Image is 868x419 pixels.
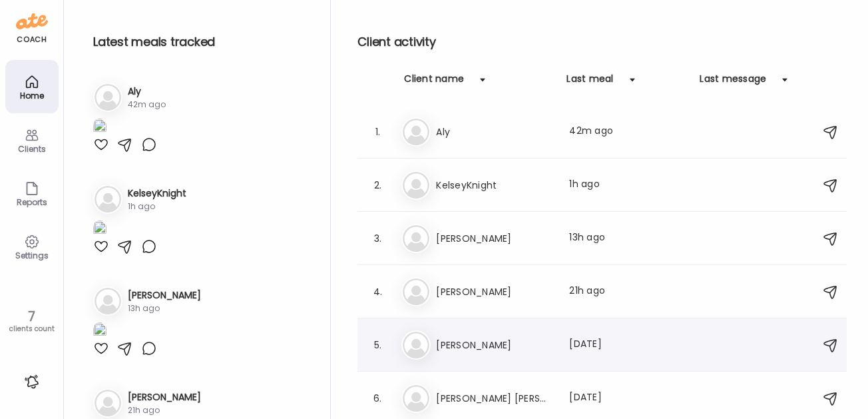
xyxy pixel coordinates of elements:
[436,337,553,353] h3: [PERSON_NAME]
[128,99,166,111] div: 42m ago
[404,72,464,93] div: Client name
[569,390,686,406] div: [DATE]
[403,332,429,358] img: bg-avatar-default.svg
[569,124,686,140] div: 42m ago
[369,230,385,246] div: 3.
[369,390,385,406] div: 6.
[403,385,429,412] img: bg-avatar-default.svg
[369,284,385,300] div: 4.
[403,225,429,252] img: bg-avatar-default.svg
[436,284,553,300] h3: [PERSON_NAME]
[128,302,201,314] div: 13h ago
[8,145,56,153] div: Clients
[16,11,48,32] img: ate
[8,198,56,207] div: Reports
[436,177,553,193] h3: KelseyKnight
[128,187,186,201] h3: KelseyKnight
[5,308,59,324] div: 7
[5,324,59,334] div: clients count
[569,337,686,353] div: [DATE]
[8,91,56,100] div: Home
[93,119,107,137] img: images%2Feg6s6PIzHfXECd1G4DIxQcWQqgk2%2FVvcXgqqJHHGS0Lmb3RBR%2F5FOmQCLtPzhVYnOTtPK6_1080
[17,34,47,45] div: coach
[93,322,107,340] img: images%2FvG3ax5xqzGR6dE0Le5k779rBJ853%2FvtfRm2LSo2rbabZWJgKD%2FKjBcbCwx1COGGQaY4OcO_1080
[8,251,56,260] div: Settings
[436,124,553,140] h3: Aly
[569,284,686,300] div: 21h ago
[436,390,553,406] h3: [PERSON_NAME] [PERSON_NAME]
[357,32,847,52] h2: Client activity
[95,186,121,212] img: bg-avatar-default.svg
[569,230,686,246] div: 13h ago
[369,177,385,193] div: 2.
[436,230,553,246] h3: [PERSON_NAME]
[95,390,121,416] img: bg-avatar-default.svg
[403,119,429,145] img: bg-avatar-default.svg
[403,278,429,305] img: bg-avatar-default.svg
[403,172,429,199] img: bg-avatar-default.svg
[93,220,107,238] img: images%2FzuzouSgNReOkgHPrZASkywcpVxc2%2FiP8xx1ahCFStbo1stCpd%2FQf3kKTUIuQRacENo0j36_1080
[93,32,309,52] h2: Latest meals tracked
[95,84,121,111] img: bg-avatar-default.svg
[95,288,121,314] img: bg-avatar-default.svg
[128,288,201,302] h3: [PERSON_NAME]
[128,201,186,212] div: 1h ago
[128,390,201,404] h3: [PERSON_NAME]
[369,124,385,140] div: 1.
[700,72,766,93] div: Last message
[369,337,385,353] div: 5.
[128,404,201,416] div: 21h ago
[566,72,613,93] div: Last meal
[569,177,686,193] div: 1h ago
[128,85,166,99] h3: Aly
